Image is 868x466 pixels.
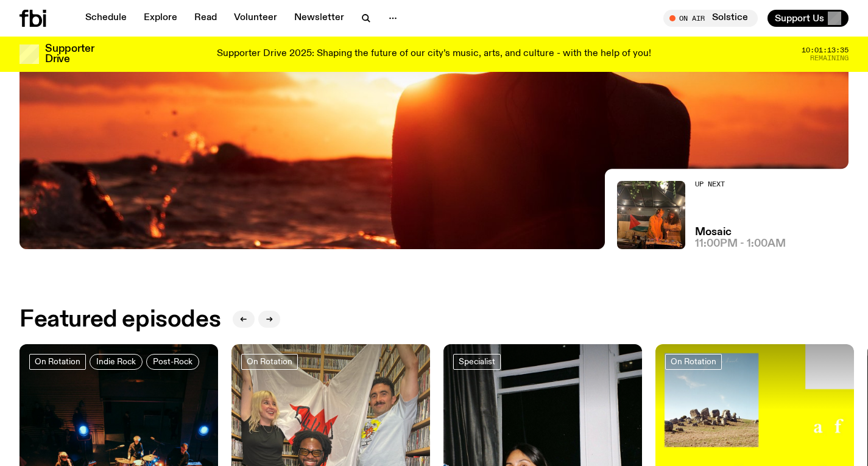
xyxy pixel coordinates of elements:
a: Volunteer [227,10,284,27]
a: Explore [136,10,185,27]
a: On Rotation [29,354,86,370]
a: On Rotation [665,354,722,370]
a: Post-Rock [146,354,199,370]
a: Indie Rock [90,354,143,370]
span: On Rotation [671,357,716,366]
a: On Rotation [241,354,298,370]
h3: Supporter Drive [45,44,94,65]
span: 11:00pm - 1:00am [695,239,786,249]
span: Support Us [775,13,824,24]
span: Specialist [459,357,495,366]
span: Remaining [810,55,849,62]
a: Newsletter [287,10,351,27]
h2: Featured episodes [19,309,221,331]
span: On Rotation [247,357,292,366]
a: Specialist [453,354,501,370]
span: 10:01:13:35 [802,47,849,54]
a: Schedule [78,10,134,27]
span: On Rotation [35,357,80,366]
button: Support Us [767,10,849,27]
img: Tommy and Jono Playing at a fundraiser for Palestine [617,181,685,249]
button: On AirSolstice [663,10,758,27]
span: Post-Rock [153,357,192,366]
h2: Up Next [695,181,786,188]
p: Supporter Drive 2025: Shaping the future of our city’s music, arts, and culture - with the help o... [217,49,651,60]
a: Read [187,10,224,27]
a: Mosaic [695,227,732,238]
span: Indie Rock [96,357,136,366]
